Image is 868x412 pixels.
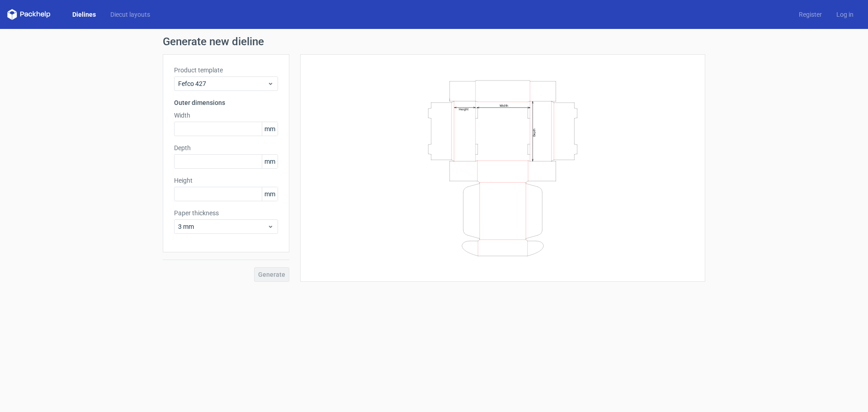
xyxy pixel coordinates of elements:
text: Height [459,107,468,111]
span: mm [262,155,278,168]
a: Diecut layouts [103,10,157,19]
h3: Outer dimensions [174,98,278,107]
span: 3 mm [178,222,267,231]
span: Fefco 427 [178,79,267,88]
label: Width [174,111,278,120]
label: Product template [174,66,278,75]
label: Height [174,176,278,185]
label: Depth [174,143,278,152]
a: Register [792,10,829,19]
h1: Generate new dieline [163,36,705,47]
a: Dielines [65,10,103,19]
span: mm [262,122,278,136]
span: mm [262,187,278,201]
text: Depth [533,128,536,136]
a: Log in [829,10,861,19]
text: Width [500,103,508,107]
label: Paper thickness [174,208,278,218]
